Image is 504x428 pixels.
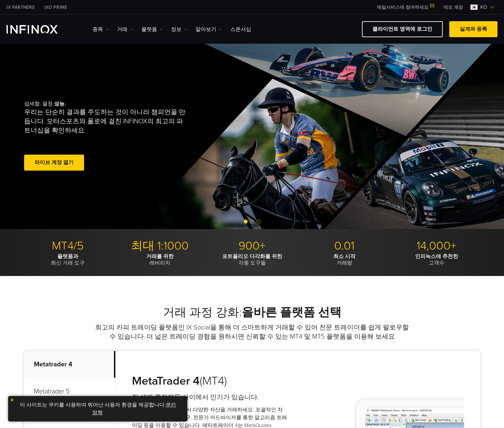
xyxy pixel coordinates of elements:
p: 각종 도구들 [209,253,296,266]
p: 최고의 카피 트레이딩 플랫폼인 IX Social을 통해 더 스마트하게 거래할 수 있어 전문 트레이더를 쉽게 팔로우할 수 있습니다. 더 넓은 트레이딩 경험을 원하시면 신뢰할 수... [94,323,410,341]
p: 레버리지 [116,253,204,266]
a: INFINOX [2,4,39,11]
p: Metatrader 4 [24,351,115,378]
p: 0.01 [301,239,388,253]
a: 스폰서십 [230,25,251,33]
a: 플랫폼 [141,25,163,33]
p: MT4/5 [24,239,111,253]
a: 정보 [171,25,187,33]
strong: 성능. [54,100,66,107]
strong: 올바른 플랫폼 선택 [242,305,341,319]
h2: 거래 과정 강화: [24,305,480,320]
span: Go to slide 3 [257,220,261,223]
p: 14,000+ [393,239,480,253]
h4: 전 세계 투자자들 사이에서 인기가 있습니다. [132,393,287,402]
p: 900+ [209,239,296,253]
div: 섬세함. 열정. [24,90,229,183]
p: 최신 거래 도구 [24,253,111,266]
strong: 플랫폼과 [57,253,78,260]
p: 최대 1:1000 [116,239,204,253]
p: 우리는 단순히 결과를 주도하는 것이 아니라 챔피언을 만듭니다. 모터스포츠와 폴로에 걸친 INFINOX의 최고의 파트너십을 확인하세요. [24,108,188,135]
a: 종목 [93,25,109,33]
a: INFINOX Logo [7,25,73,34]
p: 거래량 [301,253,388,266]
strong: 거래를 위한 [146,253,174,260]
img: yellow close icon [10,398,14,402]
a: 알아보기 [195,25,222,33]
span: Go to slide 1 [244,220,248,223]
h3: (MT4) [132,374,287,388]
strong: 최소 시작 [333,253,355,260]
span: Go to slide 2 [250,220,254,223]
strong: 인피녹스에 추천한 [415,253,458,260]
strong: 포트폴리오 다각화를 위한 [222,253,282,260]
a: 거래 [117,25,133,33]
p: Metatrader 5 [24,378,115,405]
strong: MetaTrader 4 [132,374,200,388]
p: 이 사이트는 쿠키를 사용하여 뛰어난 사용자 환경을 제공합니다. . [11,399,184,418]
span: ko [478,3,490,11]
a: 메일서비스에 참여하세요 [372,5,439,10]
a: INFINOX [39,4,72,11]
a: INFINOX MENU [439,4,468,11]
a: 라이브 계정 열기 [24,155,84,171]
p: 고객수 [393,253,480,266]
a: 실계좌 등록 [449,21,497,37]
a: 클라이언트 영역에 로그인 [362,21,443,37]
